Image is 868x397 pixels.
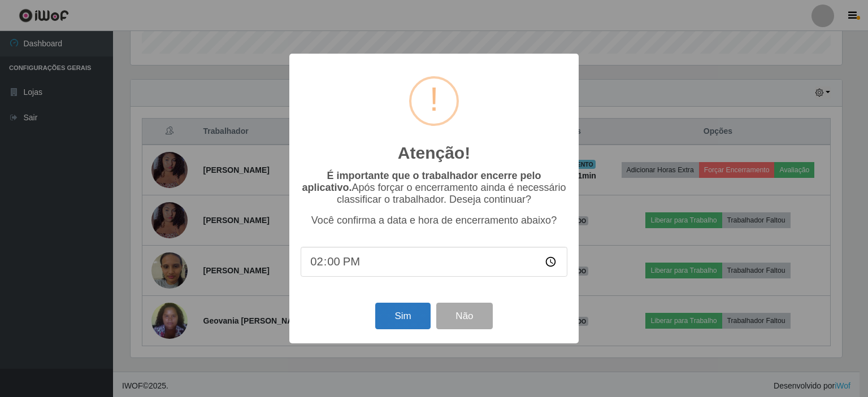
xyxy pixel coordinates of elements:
button: Não [436,303,492,329]
p: Você confirma a data e hora de encerramento abaixo? [301,215,567,226]
h2: Atenção! [398,143,470,163]
p: Após forçar o encerramento ainda é necessário classificar o trabalhador. Deseja continuar? [301,170,567,206]
b: É importante que o trabalhador encerre pelo aplicativo. [302,170,541,193]
button: Sim [375,303,430,329]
